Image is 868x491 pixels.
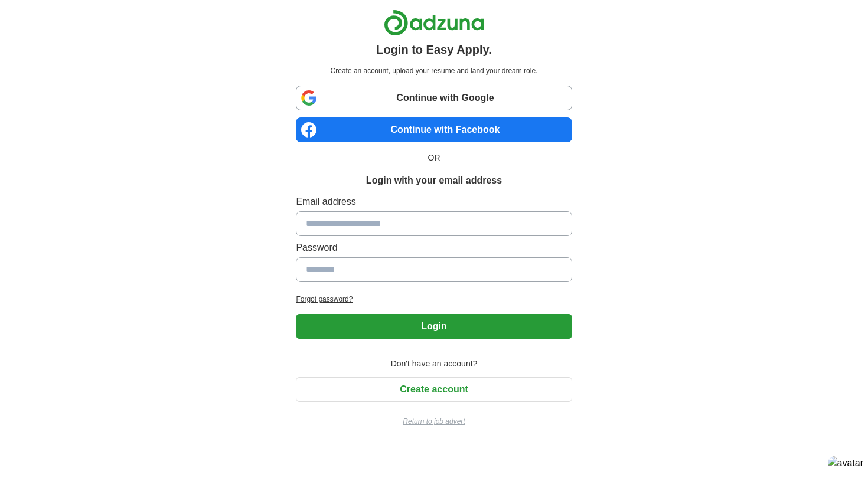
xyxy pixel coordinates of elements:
a: Forgot password? [296,294,572,305]
button: Create account [296,377,572,402]
a: Continue with Google [296,86,572,110]
span: OR [421,152,448,164]
button: Login [296,314,572,339]
img: avatar [828,456,863,470]
img: Adzuna logo [384,9,484,36]
label: Email address [296,195,572,209]
a: Create account [296,384,572,394]
label: Password [296,241,572,255]
h1: Login to Easy Apply. [376,41,492,58]
a: Continue with Facebook [296,117,572,142]
h1: Login with your email address [366,174,502,188]
a: Return to job advert [296,416,572,427]
p: Create an account, upload your resume and land your dream role. [298,66,569,76]
span: Don't have an account? [384,358,485,370]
